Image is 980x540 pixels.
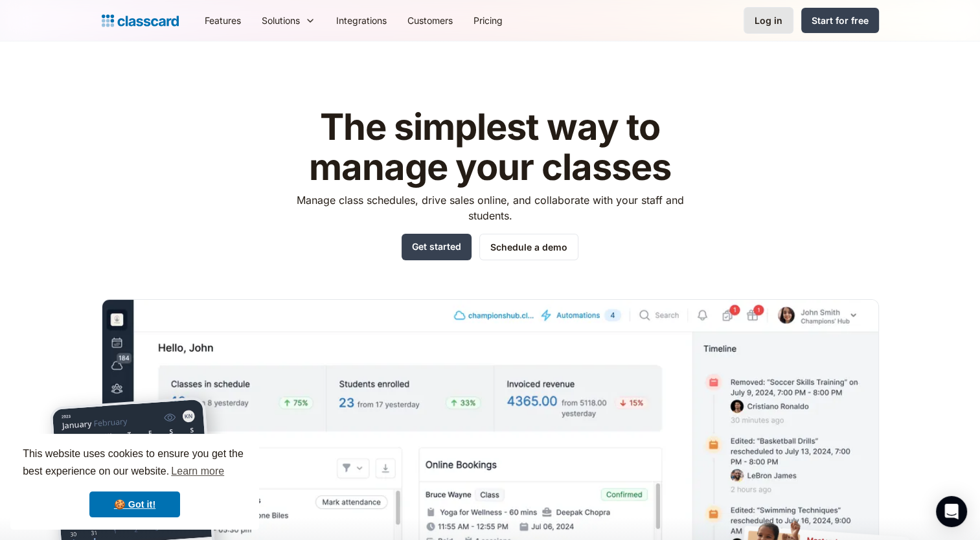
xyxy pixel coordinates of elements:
[23,446,247,481] span: This website uses cookies to ensure you get the best experience on our website.
[284,192,696,223] p: Manage class schedules, drive sales online, and collaborate with your staff and students.
[169,462,226,481] a: learn more about cookies
[812,14,869,27] div: Start for free
[102,12,179,30] a: home
[10,434,259,530] div: cookieconsent
[284,107,696,187] h1: The simplest way to manage your classes
[326,6,397,35] a: Integrations
[397,6,463,35] a: Customers
[744,7,793,34] a: Log in
[402,234,472,260] a: Get started
[936,496,967,527] div: Open Intercom Messenger
[463,6,513,35] a: Pricing
[251,6,326,35] div: Solutions
[262,14,300,27] div: Solutions
[479,234,578,260] a: Schedule a demo
[194,6,251,35] a: Features
[801,8,879,33] a: Start for free
[755,14,782,27] div: Log in
[89,491,180,517] a: dismiss cookie message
